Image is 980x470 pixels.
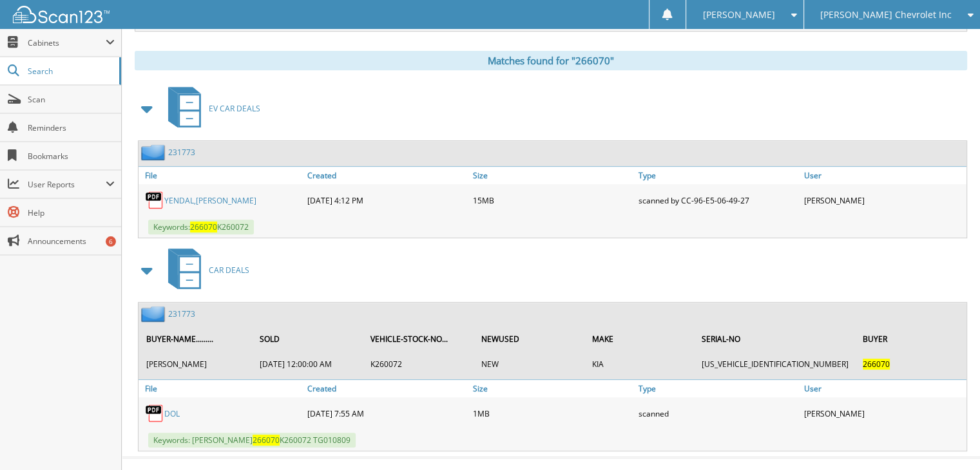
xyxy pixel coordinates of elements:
[168,147,195,158] a: 231773
[695,326,855,352] th: SERIAL-NO
[304,380,470,397] a: Created
[801,380,966,397] a: User
[139,380,304,397] a: File
[304,400,470,426] div: [DATE] 7:55 AM
[28,94,115,105] span: Scan
[28,66,113,77] span: Search
[304,187,470,213] div: [DATE] 4:12 PM
[253,435,280,446] span: 266070
[364,353,474,375] td: K260072
[304,167,470,184] a: Created
[635,400,801,426] div: scanned
[168,308,195,319] a: 231773
[209,265,249,276] span: CAR DEALS
[470,167,635,184] a: Size
[160,245,249,296] a: CAR DEALS
[28,236,115,247] span: Announcements
[135,51,967,70] div: Matches found for "266070"
[28,37,106,48] span: Cabinets
[364,326,474,352] th: VEHICLE-STOCK-NO...
[28,207,115,218] span: Help
[702,11,774,19] span: [PERSON_NAME]
[160,83,260,134] a: EV CAR DEALS
[586,326,694,352] th: MAKE
[695,353,855,375] td: [US_VEHICLE_IDENTIFICATION_NUMBER]
[856,326,965,352] th: BUYER
[475,326,585,352] th: NEWUSED
[141,144,168,160] img: folder2.png
[140,326,252,352] th: BUYER-NAME.........
[13,6,110,23] img: scan123-logo-white.svg
[801,167,966,184] a: User
[140,353,252,375] td: [PERSON_NAME]
[470,187,635,213] div: 15MB
[801,400,966,426] div: [PERSON_NAME]
[145,191,164,210] img: PDF.png
[148,220,254,234] span: Keywords: K260072
[209,103,260,114] span: EV CAR DEALS
[28,151,115,162] span: Bookmarks
[164,195,256,206] a: YENDAL,[PERSON_NAME]
[470,400,635,426] div: 1MB
[190,221,217,232] span: 266070
[28,179,106,190] span: User Reports
[820,11,952,19] span: [PERSON_NAME] Chevrolet Inc
[253,326,362,352] th: SOLD
[164,408,180,419] a: DOL
[253,353,362,375] td: [DATE] 12:00:00 AM
[801,187,966,213] div: [PERSON_NAME]
[470,380,635,397] a: Size
[635,380,801,397] a: Type
[635,167,801,184] a: Type
[139,167,304,184] a: File
[475,353,585,375] td: NEW
[141,306,168,322] img: folder2.png
[145,404,164,423] img: PDF.png
[863,359,890,370] span: 266070
[28,122,115,133] span: Reminders
[148,433,356,447] span: Keywords: [PERSON_NAME] K260072 TG010809
[635,187,801,213] div: scanned by CC-96-E5-06-49-27
[586,353,694,375] td: KIA
[106,236,116,247] div: 6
